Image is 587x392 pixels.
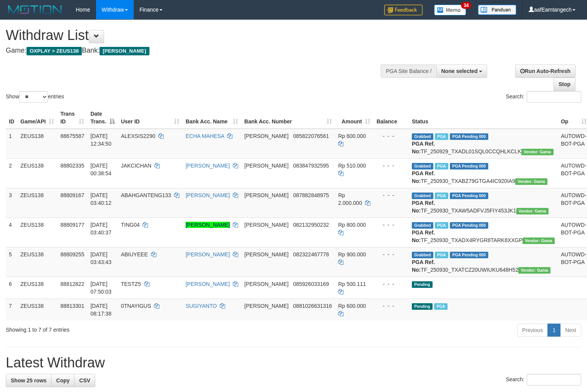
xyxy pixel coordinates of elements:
a: Next [560,324,581,337]
span: [DATE] 03:40:37 [90,222,111,236]
span: Rp 500.111 [338,281,366,287]
th: Balance [373,107,409,129]
td: 5 [6,247,17,277]
h1: Latest Withdraw [6,355,581,370]
th: User ID: activate to sort column ascending [118,107,183,129]
span: 88675587 [60,133,84,139]
span: Marked by aafsreyleap [434,303,448,310]
td: TF_250929_TXADL01SQL0CCQHLKCLK [409,129,558,159]
td: 4 [6,218,17,247]
span: Rp 600.000 [338,303,366,309]
td: 1 [6,129,17,159]
span: 0TNAYIGUS [121,303,151,309]
span: Rp 2.000.000 [338,192,362,206]
a: [PERSON_NAME] [186,222,230,228]
span: 34 [461,2,471,9]
span: Vendor URL: https://trx31.1velocity.biz [521,149,554,155]
td: ZEUS138 [17,277,57,299]
th: Status [409,107,558,129]
span: [DATE] 08:17:38 [90,303,111,317]
span: ALEXSIS2290 [121,133,156,139]
span: Copy 0881026631316 to clipboard [293,303,332,309]
span: Marked by aaftanly [435,252,448,258]
span: Vendor URL: https://trx31.1velocity.biz [522,238,555,244]
a: ECHA MAHESA [186,133,224,139]
span: Copy 082322467778 to clipboard [293,251,329,257]
b: PGA Ref. No: [412,170,435,184]
span: [DATE] 03:40:12 [90,192,111,206]
th: Trans ID: activate to sort column ascending [57,107,87,129]
td: 7 [6,299,17,321]
span: 88802335 [60,163,84,169]
span: Marked by aafsreyleap [435,163,448,169]
td: ZEUS138 [17,188,57,218]
td: ZEUS138 [17,299,57,321]
span: PGA Pending [450,133,488,140]
th: Bank Acc. Number: activate to sort column ascending [241,107,335,129]
span: Rp 800.000 [338,222,366,228]
span: [PERSON_NAME] [244,251,289,257]
th: Game/API: activate to sort column ascending [17,107,57,129]
span: 88812822 [60,281,84,287]
span: ABIUYEEE [121,251,148,257]
span: CSV [79,377,90,384]
a: [PERSON_NAME] [186,251,230,257]
span: 88809255 [60,251,84,257]
span: PGA Pending [450,163,488,169]
span: Copy 087882848975 to clipboard [293,192,329,198]
span: [DATE] 00:38:54 [90,163,111,176]
td: TF_250930_TXATCZ20UWIUKU648H52 [409,247,558,277]
th: Date Trans.: activate to sort column descending [87,107,118,129]
td: TF_250930_TXADX4RYGR8TARK8XXGP [409,218,558,247]
span: Marked by aaftanly [435,222,448,229]
a: Run Auto-Refresh [515,65,575,78]
span: Grabbed [412,133,433,140]
span: [DATE] 07:50:03 [90,281,111,295]
span: Vendor URL: https://trx31.1velocity.biz [515,178,547,185]
td: ZEUS138 [17,247,57,277]
span: 88813301 [60,303,84,309]
a: 1 [547,324,560,337]
a: Previous [517,324,548,337]
img: MOTION_logo.png [6,4,64,15]
div: - - - [376,132,406,140]
span: [PERSON_NAME] [244,192,289,198]
span: [PERSON_NAME] [244,222,289,228]
span: Grabbed [412,163,433,169]
span: Rp 900.000 [338,251,366,257]
span: OXPLAY > ZEUS138 [27,47,82,55]
span: JAKCICHAN [121,163,151,169]
span: [PERSON_NAME] [244,303,289,309]
span: Copy 082132950232 to clipboard [293,222,329,228]
td: ZEUS138 [17,218,57,247]
span: PGA Pending [450,193,488,199]
span: Pending [412,303,433,310]
span: Vendor URL: https://trx31.1velocity.biz [518,267,551,274]
label: Show entries [6,91,64,103]
b: PGA Ref. No: [412,229,435,243]
span: Copy 083847932595 to clipboard [293,163,329,169]
span: None selected [441,68,478,74]
div: - - - [376,162,406,169]
th: Bank Acc. Name: activate to sort column ascending [182,107,241,129]
span: PGA Pending [450,222,488,229]
span: Grabbed [412,222,433,229]
span: [DATE] 12:34:50 [90,133,111,147]
h4: Game: Bank: [6,47,384,55]
td: TF_250930_TXABZ79GTGA4IC920IA9 [409,158,558,188]
span: Show 25 rows [11,377,46,384]
span: Grabbed [412,252,433,258]
span: 88809167 [60,192,84,198]
td: 2 [6,158,17,188]
span: [PERSON_NAME] [99,47,149,55]
a: Copy [51,374,75,387]
div: - - - [376,302,406,310]
input: Search: [527,91,581,103]
div: - - - [376,280,406,288]
b: PGA Ref. No: [412,200,435,214]
span: Copy [56,377,70,384]
th: ID [6,107,17,129]
label: Search: [506,91,581,103]
span: 88809177 [60,222,84,228]
td: 3 [6,188,17,218]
